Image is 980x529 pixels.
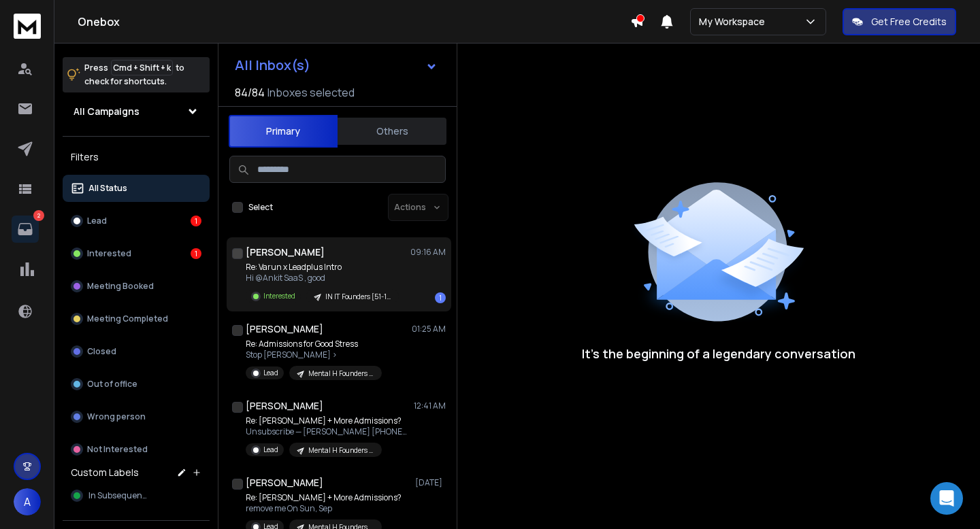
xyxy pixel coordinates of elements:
p: Re: Admissions for Good Stress [246,339,382,349]
p: Lead [263,368,278,378]
p: 12:41 AM [414,400,446,411]
span: 84 / 84 [235,84,265,101]
p: Get Free Credits [871,15,947,29]
button: A [14,488,41,515]
span: In Subsequence [88,490,151,501]
h3: Custom Labels [71,466,139,479]
p: All Status [88,183,127,194]
button: Others [338,116,446,146]
p: Press to check for shortcuts. [84,61,184,88]
p: Out of office [87,379,137,390]
p: Mental H Founders [1-200] [308,445,374,456]
button: Meeting Booked [63,273,210,300]
p: Not Interested [87,444,148,455]
h1: All Campaigns [73,105,140,118]
h3: Filters [63,148,210,167]
p: Meeting Completed [87,313,168,324]
p: It’s the beginning of a legendary conversation [582,344,855,363]
div: 1 [435,292,446,303]
img: logo [14,14,41,39]
p: Lead [263,445,278,455]
p: 01:25 AM [412,324,446,335]
h1: [PERSON_NAME] [246,322,323,336]
p: IN IT Founders [51-100] [325,292,391,302]
p: Hi @Ankit SaaS , good [246,273,399,284]
h1: [PERSON_NAME] [246,245,325,259]
h1: [PERSON_NAME] [246,399,323,413]
p: My Workspace [699,15,770,29]
button: In Subsequence [63,482,210,509]
p: Closed [87,346,116,357]
p: Interested [263,291,295,301]
div: Open Intercom Messenger [930,482,963,515]
p: [DATE] [415,477,446,488]
button: Meeting Completed [63,305,210,332]
h1: Onebox [78,14,630,30]
button: Closed [63,338,210,365]
h1: [PERSON_NAME] [246,476,323,490]
button: Lead1 [63,207,210,235]
p: Mental H Founders [1-200] [308,369,374,379]
button: Primary [229,115,338,148]
h3: Inboxes selected [267,84,355,101]
button: Out of office [63,371,210,398]
button: All Status [63,175,210,202]
label: Select [248,202,273,213]
button: Get Free Credits [843,8,956,35]
p: Lead [87,216,107,226]
button: Interested1 [63,240,210,267]
p: Re: Varun x Leadplus Intro [246,262,399,273]
button: All Inbox(s) [224,52,448,79]
p: remove me On Sun, Sep [246,503,402,514]
h1: All Inbox(s) [235,58,310,72]
button: Not Interested [63,436,210,463]
p: Stop [PERSON_NAME] > [246,349,382,360]
a: 2 [12,216,39,243]
p: Interested [87,248,131,259]
p: 2 [33,210,44,221]
p: 09:16 AM [410,247,446,258]
p: Wrong person [87,411,146,422]
button: Wrong person [63,403,210,430]
p: Unsubscribe — [PERSON_NAME] [PHONE_NUMBER] [246,426,409,437]
p: Re: [PERSON_NAME] + More Admissions? [246,415,409,426]
span: Cmd + Shift + k [111,60,173,75]
p: Re: [PERSON_NAME] + More Admissions? [246,492,402,503]
p: Meeting Booked [87,281,154,292]
button: All Campaigns [63,98,210,125]
div: 1 [191,216,201,226]
div: 1 [191,248,201,259]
